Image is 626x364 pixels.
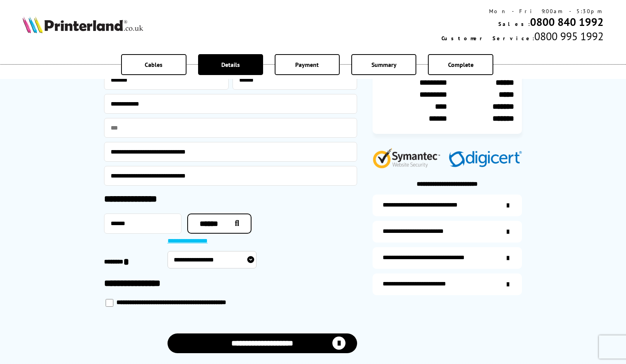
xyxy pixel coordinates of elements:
[145,61,162,68] span: Cables
[441,8,604,15] div: Mon - Fri 9:00am - 5:30pm
[373,273,522,295] a: secure-website
[295,61,319,68] span: Payment
[448,61,474,68] span: Complete
[498,21,530,27] span: Sales:
[441,35,534,42] span: Customer Service:
[221,61,240,68] span: Details
[373,247,522,269] a: additional-cables
[373,195,522,216] a: additional-ink
[530,15,604,29] a: 0800 840 1992
[534,29,604,43] span: 0800 995 1992
[371,61,397,68] span: Summary
[22,16,143,33] img: Printerland Logo
[373,221,522,243] a: items-arrive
